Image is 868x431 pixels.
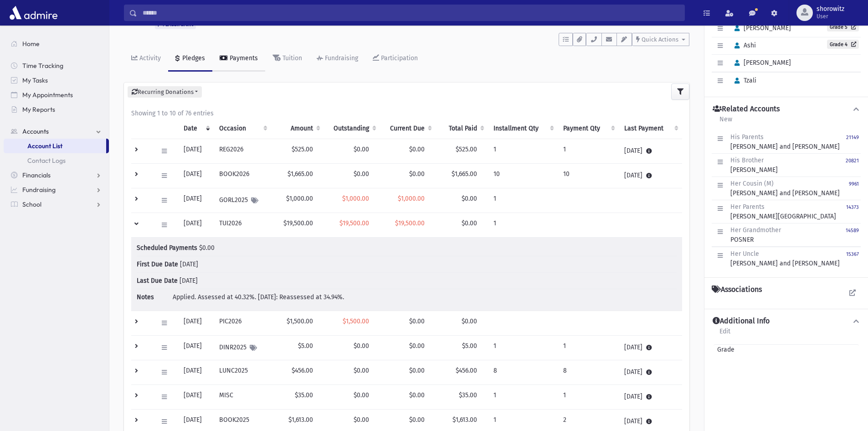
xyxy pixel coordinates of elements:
[214,311,271,336] td: PIC2026
[271,336,324,360] td: $5.00
[4,58,109,73] a: Time Tracking
[131,109,682,118] div: Showing 1 to 10 of 76 entries
[214,139,271,164] td: REG2026
[354,391,369,399] span: $0.00
[846,228,859,234] small: 14589
[180,277,198,285] span: [DATE]
[488,164,558,188] td: 10
[343,317,369,325] span: $1,500.00
[488,139,558,164] td: 1
[214,360,271,385] td: LUNC2025
[409,145,425,153] span: $0.00
[846,132,859,151] a: 21149
[436,118,488,139] th: Total Paid: activate to sort column ascending
[730,179,840,198] div: [PERSON_NAME] and [PERSON_NAME]
[271,311,324,336] td: $1,500.00
[452,416,477,424] span: $1,613.00
[730,250,759,258] span: Her Uncle
[4,168,109,182] a: Financials
[846,225,859,244] a: 14589
[27,156,66,165] span: Contact Logs
[178,188,214,213] td: [DATE]
[730,202,836,221] div: [PERSON_NAME][GEOGRAPHIC_DATA]
[22,76,48,84] span: My Tasks
[462,317,477,325] span: $0.00
[380,118,436,139] th: Current Due: activate to sort column ascending
[730,42,756,49] span: Ashi
[4,197,109,212] a: School
[730,156,764,164] span: His Brother
[730,77,756,84] span: Tzali
[730,156,778,175] div: [PERSON_NAME]
[714,345,734,354] span: Grade
[456,367,477,374] span: $456.00
[137,292,171,302] span: Notes
[271,118,324,139] th: Amount: activate to sort column ascending
[178,360,214,385] td: [DATE]
[730,24,791,32] span: [PERSON_NAME]
[22,40,40,48] span: Home
[137,5,684,21] input: Search
[619,336,682,360] td: [DATE]
[354,367,369,374] span: $0.00
[27,142,62,150] span: Account List
[619,360,682,385] td: [DATE]
[178,213,214,238] td: [DATE]
[488,336,558,360] td: 1
[409,317,425,325] span: $0.00
[178,336,214,360] td: [DATE]
[459,391,477,399] span: $35.00
[558,118,619,139] th: Payment Qty: activate to sort column ascending
[827,22,859,31] a: Grade 5
[488,385,558,410] td: 1
[730,133,764,141] span: His Parents
[309,46,365,72] a: Fundraising
[730,249,840,268] div: [PERSON_NAME] and [PERSON_NAME]
[22,91,73,99] span: My Appointments
[281,54,302,62] div: Tuition
[409,342,425,350] span: $0.00
[354,342,369,350] span: $0.00
[4,139,106,153] a: Account List
[271,213,324,238] td: $19,500.00
[849,181,859,187] small: 9961
[265,46,309,72] a: Tuition
[846,204,859,210] small: 14373
[846,202,859,221] a: 14373
[365,46,425,72] a: Participation
[228,54,258,62] div: Payments
[324,118,380,139] th: Outstanding: activate to sort column ascending
[173,293,344,301] span: Applied. Assessed at 40.32%. [DATE]: Reassessed at 34.94%.
[558,385,619,410] td: 1
[214,118,271,139] th: Occasion : activate to sort column ascending
[642,36,678,43] span: Quick Actions
[462,219,477,227] span: $0.00
[22,62,63,70] span: Time Tracking
[128,86,202,98] button: Recurring Donations
[719,114,733,130] a: New
[409,391,425,399] span: $0.00
[456,145,477,153] span: $525.00
[137,276,178,286] span: Last Due Date
[22,105,55,114] span: My Reports
[178,139,214,164] td: [DATE]
[713,104,780,114] h4: Related Accounts
[398,195,425,203] span: $1,000.00
[846,135,859,140] small: 21149
[712,104,861,114] button: Related Accounts
[558,360,619,385] td: 8
[271,164,324,188] td: $1,665.00
[730,225,781,244] div: POSNER
[846,251,859,257] small: 15367
[22,127,49,135] span: Accounts
[178,385,214,410] td: [DATE]
[22,200,41,208] span: School
[730,226,781,234] span: Her Grandmother
[271,385,324,410] td: $35.00
[713,317,770,326] h4: Additional Info
[212,46,265,72] a: Payments
[846,156,859,175] a: 20821
[271,139,324,164] td: $525.00
[817,13,844,20] span: User
[4,88,109,102] a: My Appointments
